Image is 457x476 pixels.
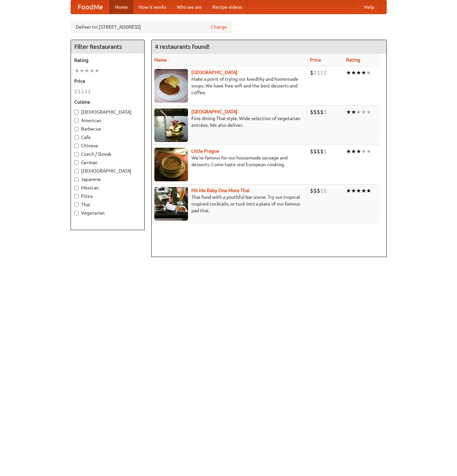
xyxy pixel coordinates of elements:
[84,67,89,74] li: ★
[154,194,305,214] p: Thai food with a youthful bar scene. Try our tropical inspired cocktails, or tuck into a plate of...
[74,88,78,95] li: $
[366,187,371,194] li: ★
[320,187,323,194] li: $
[320,108,323,116] li: $
[74,194,79,198] input: Pizza
[346,148,351,155] li: ★
[323,69,327,76] li: $
[89,67,94,74] li: ★
[310,187,313,194] li: $
[154,154,305,168] p: We're famous for our housemade sausage and desserts. Come taste real European cooking.
[317,69,320,76] li: $
[74,186,79,190] input: Mexican
[74,201,141,208] label: Thai
[317,187,320,194] li: $
[71,40,144,53] h4: Filter Restaurants
[191,148,219,154] a: Little Prague
[361,148,366,155] li: ★
[154,187,188,221] img: babythai.jpg
[74,142,141,149] label: Chinese
[346,69,351,76] li: ★
[310,108,313,116] li: $
[74,203,79,207] input: Thai
[71,0,110,14] a: FoodMe
[366,69,371,76] li: ★
[155,43,210,50] ng-pluralize: 4 restaurants found!
[74,144,79,148] input: Chinese
[310,148,313,155] li: $
[359,0,380,14] a: Help
[74,176,141,183] label: Japanese
[154,57,167,63] a: Name
[154,115,305,129] p: Fine dining Thai-style. Wide selection of vegetarian entrées. We also deliver.
[346,57,360,63] a: Rating
[74,118,79,123] input: American
[71,21,232,33] div: Deliver to: [STREET_ADDRESS]
[313,148,317,155] li: $
[361,108,366,116] li: ★
[74,109,141,115] label: [DEMOGRAPHIC_DATA]
[94,67,100,74] li: ★
[313,187,317,194] li: $
[356,148,361,155] li: ★
[323,148,327,155] li: $
[172,0,207,14] a: Who we are
[356,69,361,76] li: ★
[313,69,317,76] li: $
[366,148,371,155] li: ★
[74,151,141,157] label: Czech / Slovak
[317,108,320,116] li: $
[74,125,141,132] label: Barbecue
[74,135,79,140] input: Cafe
[74,169,79,173] input: [DEMOGRAPHIC_DATA]
[310,69,313,76] li: $
[361,69,366,76] li: ★
[211,24,227,30] a: Change
[78,88,81,95] li: $
[74,117,141,124] label: American
[207,0,247,14] a: Recipe videos
[133,0,172,14] a: How it works
[366,108,371,116] li: ★
[191,70,237,75] a: [GEOGRAPHIC_DATA]
[74,159,141,166] label: German
[79,67,84,74] li: ★
[351,148,356,155] li: ★
[74,78,141,84] h5: Price
[310,57,321,63] a: Price
[88,88,91,95] li: $
[74,160,79,165] input: German
[74,211,79,215] input: Vegetarian
[81,88,84,95] li: $
[351,69,356,76] li: ★
[74,184,141,191] label: Mexican
[154,69,188,103] img: czechpoint.jpg
[317,148,320,155] li: $
[323,187,327,194] li: $
[154,108,188,142] img: satay.jpg
[356,108,361,116] li: ★
[74,110,79,114] input: [DEMOGRAPHIC_DATA]
[74,193,141,199] label: Pizza
[313,108,317,116] li: $
[154,148,188,181] img: littleprague.jpg
[74,127,79,131] input: Barbecue
[320,69,323,76] li: $
[191,188,250,193] a: Hit Me Baby One More Thai
[346,187,351,194] li: ★
[320,148,323,155] li: $
[191,109,237,114] a: [GEOGRAPHIC_DATA]
[74,134,141,141] label: Cafe
[323,108,327,116] li: $
[110,0,133,14] a: Home
[74,152,79,156] input: Czech / Slovak
[351,108,356,116] li: ★
[74,57,141,64] h5: Rating
[346,108,351,116] li: ★
[74,99,141,105] h5: Cuisine
[74,67,79,74] li: ★
[356,187,361,194] li: ★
